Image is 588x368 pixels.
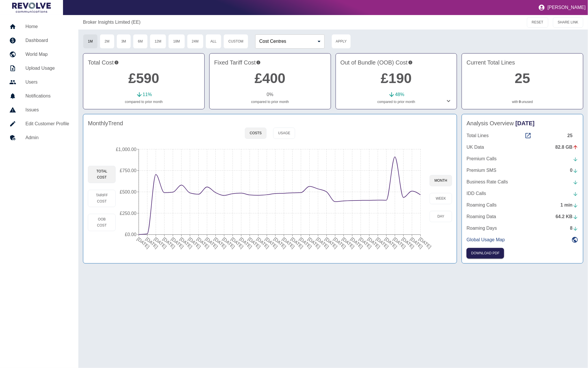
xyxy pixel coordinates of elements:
h5: Issues [25,106,69,113]
a: Total Lines25 [467,132,578,139]
button: Custom [223,34,248,49]
a: Broker Insights Limited (EE) [83,19,140,26]
button: 24M [187,34,204,49]
div: 8 [570,225,578,232]
p: compared to prior month [214,99,326,104]
p: UK Data [467,144,484,151]
p: with unused [467,99,578,104]
button: Click here to download the most recent invoice. If the current month’s invoice is unavailable, th... [467,248,504,259]
tspan: [DATE] [341,236,356,249]
p: Premium SMS [467,167,496,174]
a: Roaming Data64.2 KB [467,213,578,220]
a: Edit Customer Profile [5,117,74,131]
tspan: [DATE] [213,236,228,249]
tspan: [DATE] [205,236,219,249]
tspan: [DATE] [239,236,253,249]
p: Business Rate Calls [467,179,508,185]
tspan: [DATE] [136,236,151,249]
h4: Fixed Tariff Cost [214,58,326,67]
a: Roaming Calls1 min [467,202,578,209]
div: 0 [570,167,578,174]
p: 11 % [143,91,152,98]
a: Home [5,20,74,34]
tspan: [DATE] [188,236,202,249]
tspan: £0.00 [125,232,136,237]
button: day [430,211,452,222]
a: Notifications [5,89,74,103]
a: £590 [128,71,159,86]
div: 82.8 GB [555,144,578,151]
tspan: £250.00 [120,211,137,216]
p: Premium Calls [467,155,497,162]
button: Costs [245,128,267,139]
span: [DATE] [515,120,535,126]
tspan: [DATE] [316,236,330,249]
button: week [430,193,452,204]
button: Apply [332,34,351,49]
tspan: [DATE] [358,236,373,249]
tspan: [DATE] [384,236,398,249]
tspan: £1,000.00 [116,147,136,152]
button: month [430,175,452,186]
tspan: £750.00 [120,168,137,173]
p: compared to prior month [88,99,200,104]
button: 2M [100,34,114,49]
h4: Monthly Trend [88,119,123,128]
p: 0 % [267,91,273,98]
a: IDD Calls [467,190,578,197]
p: Total Lines [467,132,489,139]
tspan: [DATE] [153,236,168,249]
svg: Costs outside of your fixed tariff [408,58,413,67]
a: Global Usage Map [467,236,578,243]
tspan: [DATE] [393,236,407,249]
tspan: [DATE] [230,236,245,249]
button: 18M [168,34,185,49]
tspan: [DATE] [264,236,279,249]
tspan: [DATE] [376,236,390,249]
svg: This is the total charges incurred over 1 months [114,58,119,67]
a: Roaming Days8 [467,225,578,232]
p: Global Usage Map [467,236,505,243]
button: 12M [150,34,166,49]
h5: Upload Usage [25,65,69,72]
tspan: [DATE] [145,236,159,249]
div: 64.2 KB [556,213,578,220]
button: 6M [133,34,148,49]
tspan: [DATE] [299,236,313,249]
svg: This is your recurring contracted cost [256,58,261,67]
h4: Current Total Lines [467,58,578,67]
tspan: [DATE] [290,236,304,249]
a: Premium Calls [467,155,578,162]
tspan: [DATE] [222,236,236,249]
a: Issues [5,103,74,117]
button: All [206,34,221,49]
div: 25 [567,132,578,139]
h5: Edit Customer Profile [25,120,69,127]
button: RESET [527,17,548,28]
p: 48 % [395,91,404,98]
img: Logo [12,2,51,13]
button: Usage [273,128,295,139]
a: Business Rate Calls [467,179,578,185]
button: 3M [117,34,131,49]
a: Upload Usage [5,61,74,75]
tspan: [DATE] [307,236,321,249]
p: [PERSON_NAME] [548,5,586,10]
button: OOB Cost [88,214,116,231]
tspan: [DATE] [196,236,210,249]
a: Admin [5,131,74,145]
tspan: [DATE] [273,236,287,249]
a: World Map [5,47,74,61]
button: 1M [83,34,98,49]
h5: Notifications [25,93,69,100]
a: £190 [381,71,412,86]
p: IDD Calls [467,190,486,197]
tspan: [DATE] [324,236,339,249]
a: £400 [255,71,286,86]
tspan: [DATE] [410,236,424,249]
a: 25 [515,71,530,86]
tspan: [DATE] [401,236,415,249]
tspan: [DATE] [179,236,193,249]
button: SHARE LINK [553,17,583,28]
